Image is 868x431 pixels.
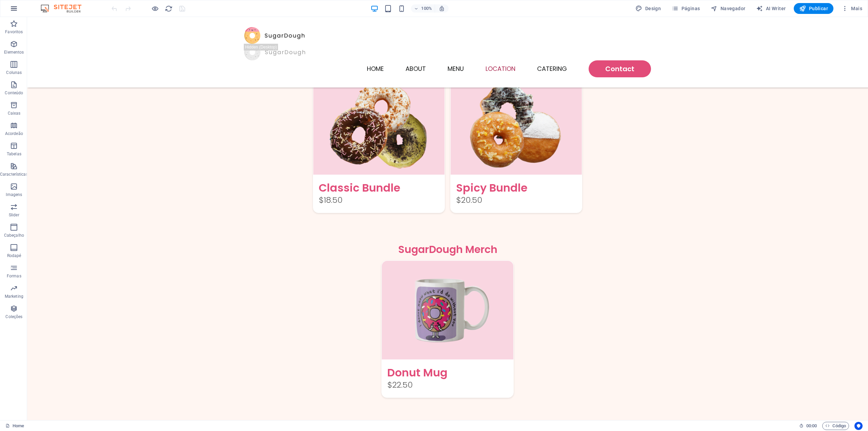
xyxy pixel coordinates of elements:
p: Elementos [4,50,24,55]
span: AI Writer [756,5,786,12]
p: Imagens [6,192,22,197]
i: Ao redimensionar, ajusta automaticamente o nível de zoom para caber no dispositivo escolhido. [439,5,445,12]
button: Mais [839,3,865,14]
span: Design [635,5,661,12]
button: 100% [411,4,435,13]
button: Usercentrics [854,422,863,430]
span: Mais [842,5,862,12]
p: Marketing [5,294,23,299]
button: Páginas [669,3,703,14]
p: Coleções [5,314,22,319]
span: : [811,423,812,428]
a: Clique para cancelar a seleção. Clique duas vezes para abrir as Páginas [5,422,24,430]
p: Colunas [6,70,22,75]
p: Tabelas [7,151,21,157]
p: Acordeão [5,131,23,136]
p: Favoritos [5,29,23,35]
button: Publicar [794,3,833,14]
h6: 100% [421,4,432,13]
button: Código [822,422,849,430]
button: AI Writer [753,3,788,14]
p: Cabeçalho [4,233,24,238]
button: Design [633,3,664,14]
h6: Tempo de sessão [799,422,817,430]
span: Código [825,422,846,430]
p: Caixas [8,111,21,116]
p: Slider [9,212,19,218]
button: reload [164,4,173,13]
span: Publicar [799,5,828,12]
span: Navegador [711,5,745,12]
i: Recarregar página [165,5,173,13]
span: 00 00 [806,422,817,430]
span: Páginas [672,5,700,12]
p: Rodapé [7,253,21,258]
button: Clique aqui para sair do modo de visualização e continuar editando [151,4,159,13]
button: Navegador [708,3,748,14]
div: Design (Ctrl+Alt+Y) [633,3,664,14]
p: Formas [7,273,21,279]
img: Editor Logo [39,4,90,13]
p: Conteúdo [5,90,23,96]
